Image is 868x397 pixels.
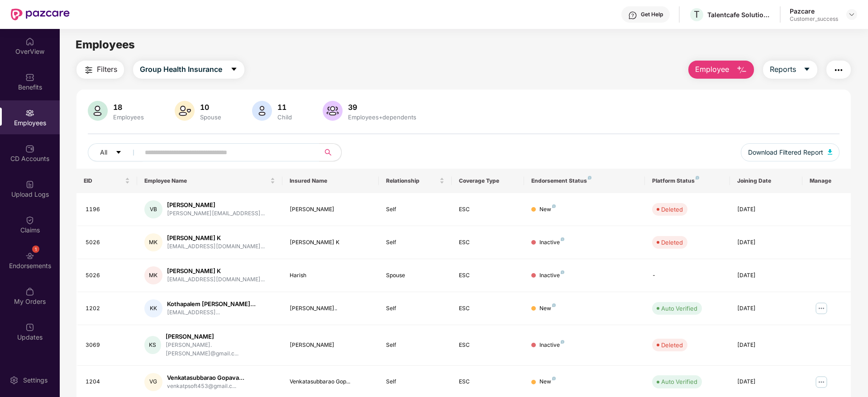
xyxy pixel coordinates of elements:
div: MK [144,233,162,251]
div: [DATE] [737,304,795,313]
div: [PERSON_NAME] [167,201,265,209]
div: Get Help [641,11,663,18]
th: EID [76,169,137,193]
div: New [539,304,556,313]
th: Employee Name [137,169,282,193]
img: svg+xml;base64,PHN2ZyBpZD0iVXBsb2FkX0xvZ3MiIGRhdGEtbmFtZT0iVXBsb2FkIExvZ3MiIHhtbG5zPSJodHRwOi8vd3... [25,180,34,189]
img: svg+xml;base64,PHN2ZyBpZD0iVXBkYXRlZCIgeG1sbnM9Imh0dHA6Ly93d3cudzMub3JnLzIwMDAvc3ZnIiB3aWR0aD0iMj... [25,323,34,332]
div: 1 [32,246,39,253]
img: svg+xml;base64,PHN2ZyB4bWxucz0iaHR0cDovL3d3dy53My5vcmcvMjAwMC9zdmciIHhtbG5zOnhsaW5rPSJodHRwOi8vd3... [88,101,108,121]
div: [PERSON_NAME] K [290,238,372,247]
button: Filters [76,61,124,79]
div: ESC [459,238,517,247]
img: svg+xml;base64,PHN2ZyBpZD0iTXlfT3JkZXJzIiBkYXRhLW5hbWU9Ik15IE9yZGVycyIgeG1sbnM9Imh0dHA6Ly93d3cudz... [25,287,34,296]
div: 11 [276,103,294,112]
div: Employees+dependents [346,113,418,121]
img: svg+xml;base64,PHN2ZyB4bWxucz0iaHR0cDovL3d3dy53My5vcmcvMjAwMC9zdmciIHhtbG5zOnhsaW5rPSJodHRwOi8vd3... [323,101,343,121]
div: [EMAIL_ADDRESS]... [167,308,256,317]
div: Self [386,378,444,386]
img: svg+xml;base64,PHN2ZyB4bWxucz0iaHR0cDovL3d3dy53My5vcmcvMjAwMC9zdmciIHdpZHRoPSI4IiBoZWlnaHQ9IjgiIH... [561,340,564,344]
button: Allcaret-down [88,143,143,161]
div: Self [386,205,444,214]
div: Deleted [661,238,683,247]
span: Relationship [386,177,437,184]
th: Joining Date [730,169,802,193]
img: svg+xml;base64,PHN2ZyBpZD0iSG9tZSIgeG1sbnM9Imh0dHA6Ly93d3cudzMub3JnLzIwMDAvc3ZnIiB3aWR0aD0iMjAiIG... [25,37,34,46]
button: Reportscaret-down [763,61,817,79]
div: Self [386,341,444,350]
div: Deleted [661,205,683,214]
span: caret-down [230,66,238,74]
img: manageButton [814,375,829,389]
div: Venkatasubbarao Gop... [290,378,372,386]
div: [DATE] [737,238,795,247]
div: [PERSON_NAME].[PERSON_NAME]@gmail.c... [166,341,275,358]
div: Deleted [661,340,683,350]
div: Endorsement Status [531,177,638,184]
div: Spouse [198,113,223,121]
div: [PERSON_NAME] [290,341,372,350]
div: New [539,378,556,386]
div: Platform Status [652,177,722,184]
div: Customer_success [790,15,838,23]
div: [DATE] [737,341,795,350]
div: [PERSON_NAME] K [167,267,265,275]
th: Coverage Type [452,169,524,193]
span: Group Health Insurance [140,64,222,75]
div: [PERSON_NAME] [290,205,372,214]
div: ESC [459,341,517,350]
th: Insured Name [282,169,379,193]
span: search [319,149,337,156]
div: ESC [459,271,517,280]
img: svg+xml;base64,PHN2ZyB4bWxucz0iaHR0cDovL3d3dy53My5vcmcvMjAwMC9zdmciIHdpZHRoPSI4IiBoZWlnaHQ9IjgiIH... [588,176,591,180]
th: Relationship [379,169,451,193]
div: 18 [111,103,146,112]
img: svg+xml;base64,PHN2ZyBpZD0iQ0RfQWNjb3VudHMiIGRhdGEtbmFtZT0iQ0QgQWNjb3VudHMiIHhtbG5zPSJodHRwOi8vd3... [25,144,34,153]
div: Self [386,304,444,313]
div: VG [144,373,162,391]
img: svg+xml;base64,PHN2ZyBpZD0iSGVscC0zMngzMiIgeG1sbnM9Imh0dHA6Ly93d3cudzMub3JnLzIwMDAvc3ZnIiB3aWR0aD... [628,11,637,20]
img: svg+xml;base64,PHN2ZyB4bWxucz0iaHR0cDovL3d3dy53My5vcmcvMjAwMC9zdmciIHdpZHRoPSIyNCIgaGVpZ2h0PSIyNC... [833,65,844,76]
td: - [645,259,730,292]
div: [PERSON_NAME] K [167,234,265,242]
button: Employee [688,61,754,79]
div: venkatpsoft453@gmail.c... [167,382,244,391]
img: svg+xml;base64,PHN2ZyB4bWxucz0iaHR0cDovL3d3dy53My5vcmcvMjAwMC9zdmciIHdpZHRoPSIyNCIgaGVpZ2h0PSIyNC... [83,65,94,76]
div: Venkatasubbarao Gopava... [167,373,244,382]
img: svg+xml;base64,PHN2ZyB4bWxucz0iaHR0cDovL3d3dy53My5vcmcvMjAwMC9zdmciIHdpZHRoPSI4IiBoZWlnaHQ9IjgiIH... [561,270,564,274]
img: svg+xml;base64,PHN2ZyBpZD0iRHJvcGRvd24tMzJ4MzIiIHhtbG5zPSJodHRwOi8vd3d3LnczLm9yZy8yMDAwL3N2ZyIgd2... [848,11,855,18]
div: ESC [459,304,517,313]
div: [PERSON_NAME][EMAIL_ADDRESS]... [167,209,265,218]
div: [DATE] [737,271,795,280]
img: svg+xml;base64,PHN2ZyB4bWxucz0iaHR0cDovL3d3dy53My5vcmcvMjAwMC9zdmciIHdpZHRoPSI4IiBoZWlnaHQ9IjgiIH... [552,303,556,307]
div: 1202 [86,304,130,313]
img: svg+xml;base64,PHN2ZyB4bWxucz0iaHR0cDovL3d3dy53My5vcmcvMjAwMC9zdmciIHdpZHRoPSI4IiBoZWlnaHQ9IjgiIH... [561,237,564,241]
div: Self [386,238,444,247]
div: 5026 [86,271,130,280]
div: New [539,205,556,214]
div: 10 [198,103,223,112]
img: svg+xml;base64,PHN2ZyBpZD0iRW5kb3JzZW1lbnRzIiB4bWxucz0iaHR0cDovL3d3dy53My5vcmcvMjAwMC9zdmciIHdpZH... [25,251,34,260]
div: VB [144,200,162,218]
div: 39 [346,103,418,112]
img: svg+xml;base64,PHN2ZyBpZD0iQ2xhaW0iIHhtbG5zPSJodHRwOi8vd3d3LnczLm9yZy8yMDAwL3N2ZyIgd2lkdGg9IjIwIi... [25,216,34,225]
span: All [100,147,107,157]
div: MK [144,266,162,284]
div: 1204 [86,378,130,386]
div: [EMAIL_ADDRESS][DOMAIN_NAME]... [167,275,265,284]
img: New Pazcare Logo [11,9,70,20]
span: EID [84,177,123,184]
img: svg+xml;base64,PHN2ZyB4bWxucz0iaHR0cDovL3d3dy53My5vcmcvMjAwMC9zdmciIHdpZHRoPSI4IiBoZWlnaHQ9IjgiIH... [696,176,699,180]
div: [DATE] [737,205,795,214]
span: Download Filtered Report [748,147,823,157]
div: ESC [459,205,517,214]
div: Spouse [386,271,444,280]
button: Download Filtered Report [741,143,839,161]
div: ESC [459,378,517,386]
div: Kothapalem [PERSON_NAME]... [167,300,256,308]
div: Inactive [539,341,564,350]
img: svg+xml;base64,PHN2ZyBpZD0iRW1wbG95ZWVzIiB4bWxucz0iaHR0cDovL3d3dy53My5vcmcvMjAwMC9zdmciIHdpZHRoPS... [25,109,34,118]
div: Auto Verified [661,377,697,386]
span: Filters [97,64,117,75]
div: [PERSON_NAME].. [290,304,372,313]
